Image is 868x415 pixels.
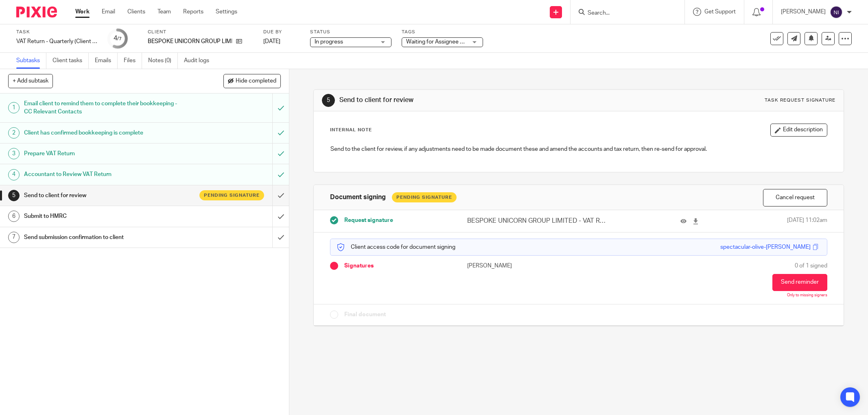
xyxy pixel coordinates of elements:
div: spectacular-olive-[PERSON_NAME] [720,243,811,251]
div: 2 [8,127,20,139]
p: [PERSON_NAME] [781,8,826,16]
p: [PERSON_NAME] [467,262,579,270]
a: Notes (0) [148,53,178,69]
span: In progress [315,39,343,45]
h1: Send to client for review [24,189,184,202]
input: Search [587,10,660,17]
p: Send to the client for review, if any adjustments need to be made document these and amend the ac... [330,145,827,153]
h1: Send submission confirmation to client [24,231,184,243]
a: Subtasks [16,53,46,69]
a: Settings [216,8,237,16]
h1: Accountant to Review VAT Return [24,168,184,180]
span: Request signature [344,216,393,224]
p: Client access code for document signing [337,243,455,251]
button: Edit description [770,124,827,137]
p: Only to missing signers [787,293,827,298]
div: VAT Return - Quarterly (Client Bookkeeping) - May - July, 2025 [16,37,98,46]
div: 4 [114,34,122,43]
h1: Email client to remind them to complete their bookkeeping - CC Relevant Contacts [24,98,184,118]
div: 7 [8,232,20,243]
div: Task request signature [765,97,835,104]
a: Emails [95,53,118,69]
div: 6 [8,211,20,222]
div: 4 [8,169,20,180]
div: 5 [322,94,335,107]
img: svg%3E [830,6,843,19]
div: Pending Signature [392,192,457,202]
a: Client tasks [52,53,89,69]
span: Final document [344,311,386,319]
span: [DATE] 11:02am [787,216,827,226]
span: Pending signature [204,192,260,199]
a: Files [124,53,142,69]
label: Tags [402,29,483,35]
h1: Client has confirmed bookkeeping is complete [24,127,184,139]
span: 0 of 1 signed [795,262,827,270]
h1: Prepare VAT Return [24,148,184,160]
a: Email [102,8,115,16]
img: Pixie [16,7,57,17]
a: Work [75,8,90,16]
h1: Document signing [330,193,386,202]
a: Audit logs [184,53,215,69]
a: Clients [127,8,145,16]
button: + Add subtask [8,74,53,88]
span: Signatures [344,262,374,270]
div: VAT Return - Quarterly (Client Bookkeeping) - [DATE] - [DATE] [16,37,98,46]
div: 5 [8,190,20,201]
div: 3 [8,148,20,159]
h1: Submit to HMRC [24,210,184,222]
label: Task [16,29,98,35]
span: [DATE] [263,39,280,44]
p: Internal Note [330,127,372,133]
button: Cancel request [763,189,827,206]
label: Due by [263,29,300,35]
label: Status [310,29,391,35]
p: BESPOKE UNICORN GROUP LIMITED - VAT Return.pdf [467,216,606,226]
p: BESPOKE UNICORN GROUP LIMITED [148,37,232,46]
h1: Send to client for review [339,96,596,104]
label: Client [148,29,253,35]
span: Hide completed [236,78,276,85]
div: 1 [8,102,20,113]
span: Waiting for Assignee + 1 [406,39,468,45]
small: /7 [117,37,122,41]
button: Send reminder [772,274,827,291]
a: Team [157,8,171,16]
span: Get Support [704,9,736,15]
button: Hide completed [223,74,281,88]
a: Reports [183,8,203,16]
